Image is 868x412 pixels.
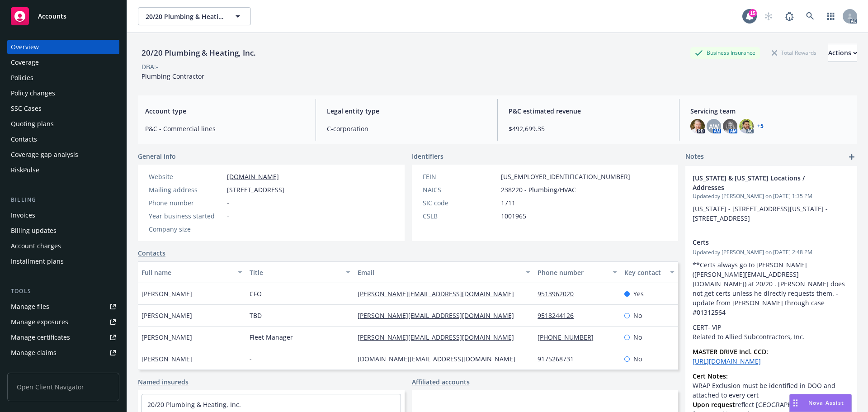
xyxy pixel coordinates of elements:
[7,163,119,177] a: RiskPulse
[749,9,757,17] div: 15
[7,330,119,345] a: Manage certificates
[358,268,520,277] div: Email
[690,119,705,133] img: photo
[250,289,262,298] span: CFO
[11,147,78,162] div: Coverage gap analysis
[693,237,826,247] span: Certs
[7,239,119,253] a: Account charges
[501,172,630,181] span: [US_EMPLOYER_IDENTIFICATION_NUMBER]
[7,71,119,85] a: Policies
[146,12,224,21] span: 20/20 Plumbing & Heating, Inc.
[693,204,850,223] p: [US_STATE] - [STREET_ADDRESS][US_STATE] - [STREET_ADDRESS]
[633,311,642,320] span: No
[142,62,158,71] div: DBA: -
[538,268,607,277] div: Phone number
[11,101,42,116] div: SSC Cases
[423,185,497,194] div: NAICS
[149,198,223,208] div: Phone number
[808,399,844,407] span: Nova Assist
[11,117,54,131] div: Quoting plans
[7,223,119,238] a: Billing updates
[246,261,354,283] button: Title
[147,400,241,409] a: 20/20 Plumbing & Heating, Inc.
[534,261,620,283] button: Phone number
[633,354,642,364] span: No
[142,268,232,277] div: Full name
[11,71,33,85] div: Policies
[693,381,850,400] li: WRAP Exclusion must be identified in DOO and attached to every cert
[7,208,119,223] a: Invoices
[138,377,189,387] a: Named insureds
[709,122,719,131] span: AW
[358,289,521,298] a: [PERSON_NAME][EMAIL_ADDRESS][DOMAIN_NAME]
[38,13,66,20] span: Accounts
[7,361,119,375] a: Manage BORs
[7,55,119,70] a: Coverage
[227,211,229,221] span: -
[138,47,259,59] div: 20/20 Plumbing & Heating, Inc.
[624,268,665,277] div: Key contact
[412,152,443,161] span: Identifiers
[693,192,850,200] span: Updated by [PERSON_NAME] on [DATE] 1:35 PM
[7,287,119,296] div: Tools
[354,261,534,283] button: Email
[633,332,642,342] span: No
[790,394,801,412] div: Drag to move
[757,123,764,129] a: +5
[227,172,279,181] a: [DOMAIN_NAME]
[7,117,119,131] a: Quoting plans
[685,166,857,230] div: [US_STATE] & [US_STATE] Locations / AddressesUpdatedby [PERSON_NAME] on [DATE] 1:35 PM[US_STATE] ...
[690,47,760,58] div: Business Insurance
[138,248,165,258] a: Contacts
[509,124,668,133] span: $492,699.35
[142,311,192,320] span: [PERSON_NAME]
[693,322,850,341] p: CERT- VIP Related to Allied Subcontractors, Inc.
[250,311,262,320] span: TBD
[145,124,305,133] span: P&C - Commercial lines
[7,101,119,116] a: SSC Cases
[846,152,857,162] a: add
[693,372,728,380] strong: Cert Notes:
[358,355,523,363] a: [DOMAIN_NAME][EMAIL_ADDRESS][DOMAIN_NAME]
[250,354,252,364] span: -
[828,44,857,62] button: Actions
[538,355,581,363] a: 9175268731
[739,119,754,133] img: photo
[7,346,119,360] a: Manage claims
[693,260,850,317] p: **Certs always go to [PERSON_NAME] ([PERSON_NAME][EMAIL_ADDRESS][DOMAIN_NAME]) at 20/20 . [PERSON...
[7,4,119,29] a: Accounts
[7,315,119,329] a: Manage exposures
[538,333,601,341] a: [PHONE_NUMBER]
[693,400,735,409] strong: Upon request
[828,44,857,62] div: Actions
[621,261,678,283] button: Key contact
[759,7,778,25] a: Start snowing
[538,289,581,298] a: 9513962020
[11,208,35,223] div: Invoices
[7,86,119,100] a: Policy changes
[327,106,486,116] span: Legal entity type
[801,7,819,25] a: Search
[7,299,119,314] a: Manage files
[11,86,55,100] div: Policy changes
[358,333,521,341] a: [PERSON_NAME][EMAIL_ADDRESS][DOMAIN_NAME]
[723,119,737,133] img: photo
[227,185,284,194] span: [STREET_ADDRESS]
[501,198,515,208] span: 1711
[142,289,192,298] span: [PERSON_NAME]
[138,261,246,283] button: Full name
[693,357,761,365] a: [URL][DOMAIN_NAME]
[327,124,486,133] span: C-corporation
[11,346,57,360] div: Manage claims
[509,106,668,116] span: P&C estimated revenue
[138,7,251,25] button: 20/20 Plumbing & Heating, Inc.
[11,132,37,147] div: Contacts
[142,354,192,364] span: [PERSON_NAME]
[633,289,644,298] span: Yes
[11,330,70,345] div: Manage certificates
[138,152,176,161] span: General info
[11,163,39,177] div: RiskPulse
[250,268,340,277] div: Title
[423,211,497,221] div: CSLB
[227,198,229,208] span: -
